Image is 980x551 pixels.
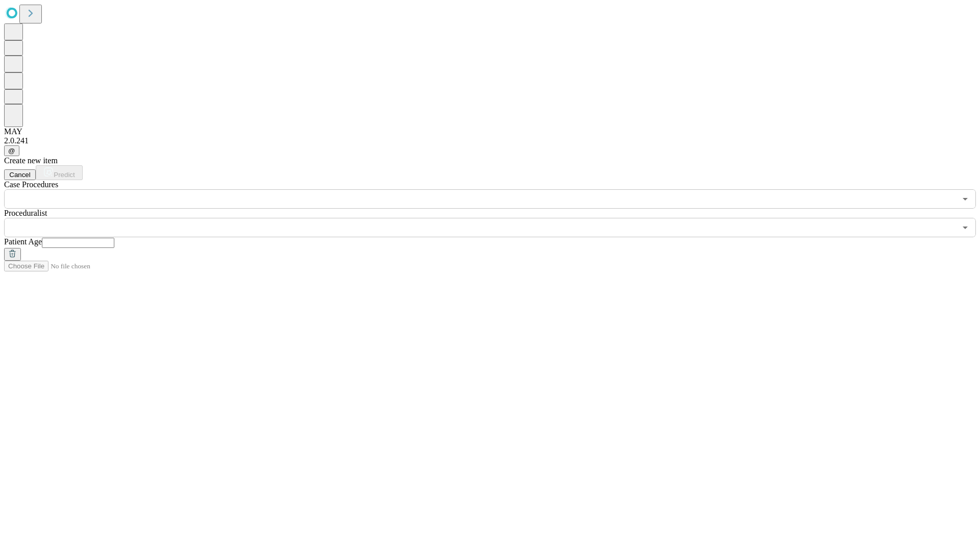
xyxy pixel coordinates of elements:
[4,169,36,180] button: Cancel
[4,237,42,246] span: Patient Age
[9,171,31,179] span: Cancel
[4,156,58,165] span: Create new item
[4,127,976,136] div: MAY
[958,220,972,235] button: Open
[4,209,47,217] span: Proceduralist
[36,165,83,180] button: Predict
[4,180,58,189] span: Scheduled Procedure
[4,136,976,145] div: 2.0.241
[8,147,15,155] span: @
[54,171,75,179] span: Predict
[4,145,19,156] button: @
[958,192,972,206] button: Open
